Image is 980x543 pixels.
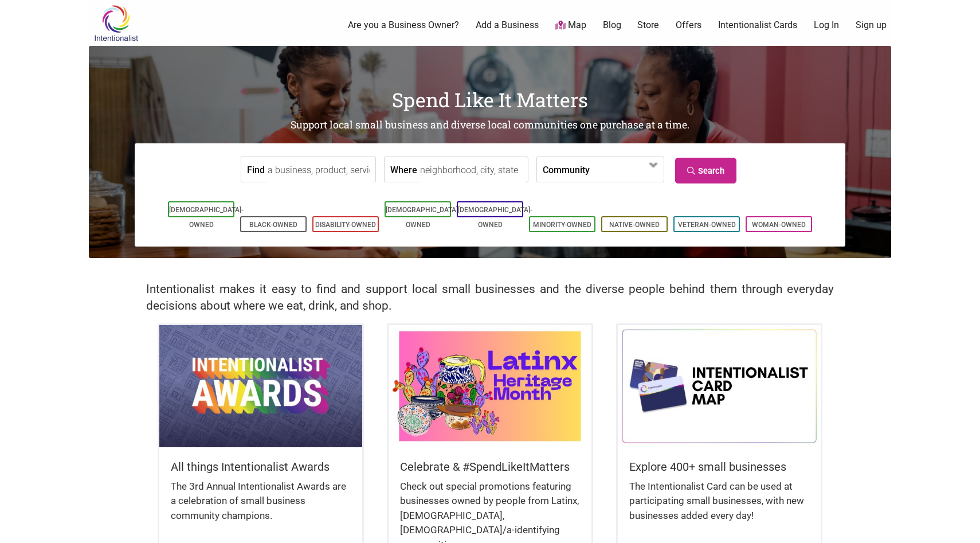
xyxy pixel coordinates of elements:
a: Sign up [856,19,887,32]
a: [DEMOGRAPHIC_DATA]-Owned [386,206,460,229]
img: Intentionalist Awards [159,325,362,447]
label: Find [247,157,265,182]
a: Woman-Owned [752,221,806,229]
a: Veteran-Owned [678,221,736,229]
h1: Spend Like It Matters [89,86,891,114]
a: Intentionalist Cards [718,19,797,32]
a: Map [555,19,586,32]
input: a business, product, service [268,157,373,183]
a: [DEMOGRAPHIC_DATA]-Owned [458,206,532,229]
img: Intentionalist Card Map [618,325,821,447]
h5: Celebrate & #SpendLikeItMatters [400,459,580,475]
img: Intentionalist [89,5,143,42]
img: Latinx / Hispanic Heritage Month [389,325,591,447]
a: Disability-Owned [315,221,376,229]
a: Are you a Business Owner? [348,19,459,32]
a: [DEMOGRAPHIC_DATA]-Owned [169,206,244,229]
div: The 3rd Annual Intentionalist Awards are a celebration of small business community champions. [171,479,351,535]
a: Black-Owned [249,221,297,229]
h2: Intentionalist makes it easy to find and support local small businesses and the diverse people be... [146,281,834,314]
h2: Support local small business and diverse local communities one purchase at a time. [89,118,891,132]
a: Blog [603,19,621,32]
a: Offers [676,19,701,32]
h5: All things Intentionalist Awards [171,459,351,475]
a: Log In [814,19,839,32]
a: Search [675,158,736,183]
a: Store [637,19,659,32]
h5: Explore 400+ small businesses [629,459,809,475]
label: Where [390,157,417,182]
a: Minority-Owned [533,221,591,229]
div: The Intentionalist Card can be used at participating small businesses, with new businesses added ... [629,479,809,535]
label: Community [543,157,590,182]
a: Native-Owned [609,221,660,229]
a: Add a Business [476,19,539,32]
input: neighborhood, city, state [420,157,525,183]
